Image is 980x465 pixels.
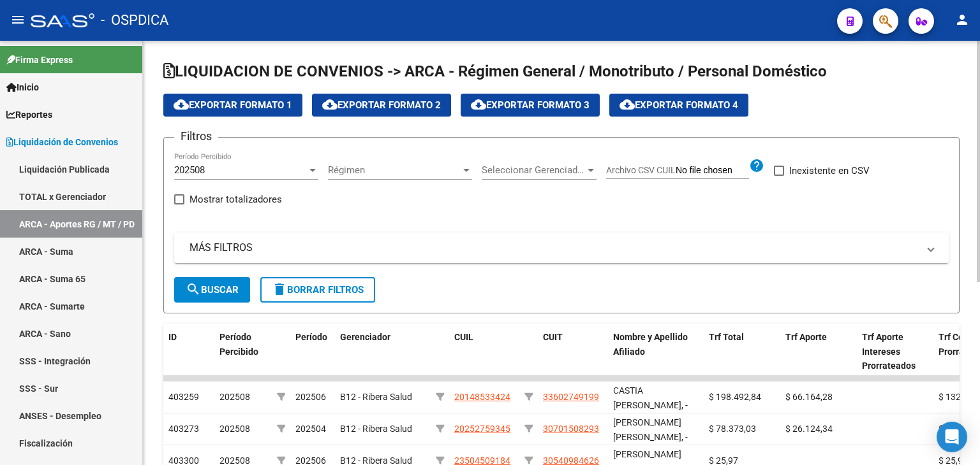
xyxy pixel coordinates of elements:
span: Exportar Formato 1 [174,99,292,111]
span: ID [168,332,177,342]
h3: Filtros [174,127,218,145]
span: Buscar [186,284,239,296]
span: B12 - Ribera Salud [340,424,412,434]
span: Trf Aporte [785,332,827,342]
span: $ 66.164,28 [785,392,833,402]
button: Exportar Formato 4 [609,94,748,117]
mat-icon: cloud_download [322,97,338,112]
button: Exportar Formato 2 [312,94,451,117]
datatable-header-cell: ID [163,324,214,380]
span: CUIT [543,332,563,342]
mat-icon: person [954,12,970,27]
span: 30701508293 [543,424,599,434]
datatable-header-cell: Trf Aporte Intereses Prorrateados [857,324,933,380]
datatable-header-cell: CUIT [538,324,608,380]
span: Trf Aporte Intereses Prorrateados [862,332,916,371]
span: Mostrar totalizadores [189,192,282,207]
datatable-header-cell: Trf Total [704,324,780,380]
span: 403273 [168,424,199,434]
span: Período [295,332,327,342]
span: Seleccionar Gerenciador [482,164,585,176]
button: Borrar Filtros [260,277,375,303]
span: 20252759345 [454,424,510,434]
span: - OSPDICA [101,6,168,34]
mat-expansion-panel-header: MÁS FILTROS [174,232,949,263]
span: Exportar Formato 3 [471,99,590,111]
span: Firma Express [6,53,73,67]
mat-icon: cloud_download [471,97,486,112]
span: Trf Total [709,332,744,342]
datatable-header-cell: Período [290,324,335,380]
span: Período Percibido [219,332,258,357]
span: 33602749199 [543,392,599,402]
button: Buscar [174,277,250,303]
span: Gerenciador [340,332,390,342]
mat-icon: cloud_download [620,97,635,112]
button: Exportar Formato 3 [461,94,600,117]
input: Archivo CSV CUIL [676,165,749,176]
span: Exportar Formato 4 [620,99,738,111]
span: Exportar Formato 2 [322,99,441,111]
mat-panel-title: MÁS FILTROS [189,241,918,255]
datatable-header-cell: Trf Aporte [780,324,857,380]
span: CASTIA [PERSON_NAME], - [613,385,688,410]
span: Inicio [6,80,39,94]
span: Reportes [6,108,52,122]
span: Archivo CSV CUIL [606,165,676,175]
mat-icon: help [749,158,764,173]
span: 202508 [219,392,250,402]
span: Liquidación de Convenios [6,135,118,149]
mat-icon: delete [272,282,287,297]
span: [PERSON_NAME] [PERSON_NAME], - [613,417,688,442]
datatable-header-cell: Período Percibido [214,324,272,380]
div: Open Intercom Messenger [937,422,967,452]
span: $ 198.492,84 [709,392,761,402]
span: LIQUIDACION DE CONVENIOS -> ARCA - Régimen General / Monotributo / Personal Doméstico [163,62,827,80]
span: Régimen [328,164,461,176]
span: 20148533424 [454,392,510,402]
mat-icon: menu [10,12,26,27]
mat-icon: cloud_download [174,97,189,112]
datatable-header-cell: Nombre y Apellido Afiliado [608,324,704,380]
mat-icon: search [186,282,201,297]
datatable-header-cell: CUIL [449,324,519,380]
span: $ 78.373,03 [709,424,756,434]
span: 403259 [168,392,199,402]
span: 202504 [295,424,326,434]
span: $ 26.124,34 [785,424,833,434]
span: Nombre y Apellido Afiliado [613,332,688,357]
span: Inexistente en CSV [789,163,870,178]
span: B12 - Ribera Salud [340,392,412,402]
span: Borrar Filtros [272,284,364,296]
span: 202508 [219,424,250,434]
span: 202506 [295,392,326,402]
button: Exportar Formato 1 [163,94,302,117]
datatable-header-cell: Gerenciador [335,324,431,380]
span: CUIL [454,332,473,342]
span: 202508 [174,164,205,176]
